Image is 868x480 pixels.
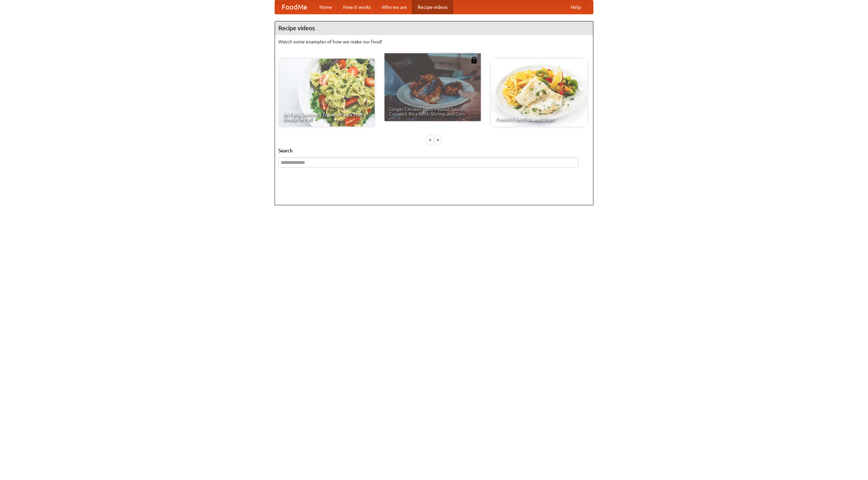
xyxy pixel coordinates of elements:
[491,59,587,127] a: French Fries Fish and Chips
[496,117,583,122] span: French Fries Fish and Chips
[278,38,590,45] p: Watch some examples of how we make our food!
[412,0,453,14] a: Recipe videos
[314,0,338,14] a: Home
[376,0,412,14] a: Who we are
[435,135,441,144] div: »
[471,57,477,63] img: 483408.png
[283,112,370,122] span: An Easy, Summery Tomato Pasta That's Ready for Fall
[275,0,314,14] a: FoodMe
[278,147,590,154] h5: Search
[338,0,376,14] a: How it works
[427,135,433,144] div: «
[275,21,593,35] h4: Recipe videos
[278,59,375,127] a: An Easy, Summery Tomato Pasta That's Ready for Fall
[565,0,586,14] a: Help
